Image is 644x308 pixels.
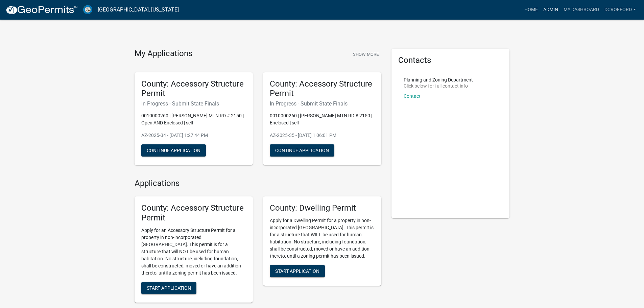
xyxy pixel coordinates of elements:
[602,3,639,16] a: dcrofford
[83,5,92,14] img: Custer County, Colorado
[141,100,246,107] h6: In Progress - Submit State Finals
[270,144,334,157] button: Continue Application
[270,265,325,277] button: Start Application
[141,112,246,126] p: 0010000260 | [PERSON_NAME] MTN RD # 2150 | Open AND Enclosed | self
[98,4,179,16] a: [GEOGRAPHIC_DATA], [US_STATE]
[275,268,319,274] span: Start Application
[404,84,473,88] p: Click below for full contact info
[147,285,191,290] span: Start Application
[350,49,381,60] button: Show More
[404,77,473,82] p: Planning and Zoning Department
[141,79,246,99] h5: County: Accessory Structure Permit
[135,179,381,188] h4: Applications
[270,203,375,213] h5: County: Dwelling Permit
[404,93,421,99] a: Contact
[270,100,375,107] h6: In Progress - Submit State Finals
[522,3,541,16] a: Home
[561,3,602,16] a: My Dashboard
[135,49,192,59] h4: My Applications
[270,132,375,139] p: AZ-2025-35 - [DATE] 1:06:01 PM
[141,144,206,157] button: Continue Application
[141,132,246,139] p: AZ-2025-34 - [DATE] 1:27:44 PM
[270,112,375,126] p: 0010000260 | [PERSON_NAME] MTN RD # 2150 | Enclosed | self
[141,282,196,294] button: Start Application
[541,3,561,16] a: Admin
[141,227,246,277] p: Apply for an Accessory Structure Permit for a property in non-incorporated [GEOGRAPHIC_DATA]. Thi...
[270,79,375,99] h5: County: Accessory Structure Permit
[135,179,381,308] wm-workflow-list-section: Applications
[141,203,246,223] h5: County: Accessory Structure Permit
[398,55,503,65] h5: Contacts
[270,217,375,260] p: Apply for a Dwelling Permit for a property in non-incorporated [GEOGRAPHIC_DATA]. This permit is ...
